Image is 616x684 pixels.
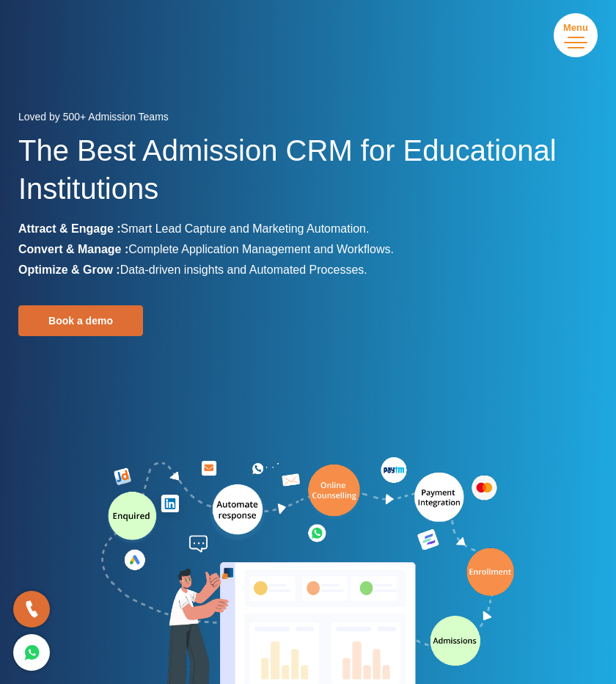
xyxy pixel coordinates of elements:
[121,222,370,235] span: Smart Lead Capture and Marketing Automation.
[128,243,394,255] span: Complete Application Management and Workflows.
[554,13,598,57] button: Toggle navigation
[18,305,143,336] a: Book a demo
[18,131,598,219] h1: The Best Admission CRM for Educational Institutions
[18,106,598,131] div: Loved by 500+ Admission Teams
[18,263,120,276] b: Optimize & Grow :
[120,263,367,276] span: Data-driven insights and Automated Processes.
[18,222,121,235] b: Attract & Engage :
[18,243,128,255] b: Convert & Manage :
